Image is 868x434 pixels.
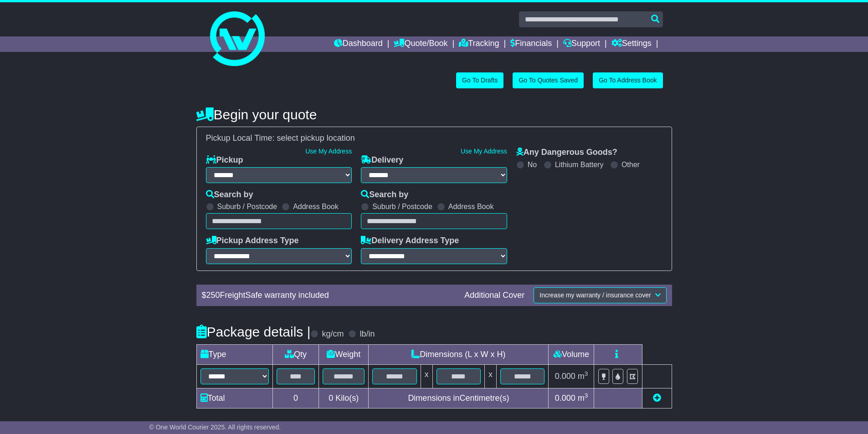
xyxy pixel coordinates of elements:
[319,344,369,364] td: Weight
[149,424,281,431] span: © One World Courier 2025. All rights reserved.
[578,372,588,381] span: m
[201,133,667,143] div: Pickup Local Time:
[329,393,333,403] span: 0
[322,329,344,339] label: kg/cm
[206,236,299,246] label: Pickup Address Type
[461,148,507,155] a: Use My Address
[555,160,604,169] label: Lithium Battery
[485,364,497,388] td: x
[197,291,460,301] div: $ FreightSafe warranty included
[361,190,408,200] label: Search by
[372,202,432,211] label: Suburb / Postcode
[563,36,600,52] a: Support
[513,72,584,88] a: Go To Quotes Saved
[653,393,661,403] a: Add new item
[319,388,369,408] td: Kilo(s)
[293,202,339,211] label: Address Book
[555,372,575,381] span: 0.000
[516,148,617,158] label: Any Dangerous Goods?
[585,392,588,399] sup: 3
[460,291,529,301] div: Additional Cover
[528,160,537,169] label: No
[334,36,383,52] a: Dashboard
[585,370,588,377] sup: 3
[196,388,272,408] td: Total
[196,324,311,339] h4: Package details |
[217,202,277,211] label: Suburb / Postcode
[621,160,640,169] label: Other
[448,202,494,211] label: Address Book
[555,393,575,403] span: 0.000
[206,291,220,300] span: 250
[394,36,447,52] a: Quote/Book
[272,388,319,408] td: 0
[510,36,552,52] a: Financials
[369,388,549,408] td: Dimensions in Centimetre(s)
[593,72,663,88] a: Go To Address Book
[421,364,432,388] td: x
[361,155,403,165] label: Delivery
[196,344,272,364] td: Type
[272,344,319,364] td: Qty
[549,344,594,364] td: Volume
[369,344,549,364] td: Dimensions (L x W x H)
[459,36,499,52] a: Tracking
[361,236,459,246] label: Delivery Address Type
[305,148,352,155] a: Use My Address
[277,133,355,143] span: select pickup location
[456,72,503,88] a: Go To Drafts
[578,393,588,403] span: m
[611,36,652,52] a: Settings
[360,329,375,339] label: lb/in
[206,155,243,165] label: Pickup
[534,287,666,303] button: Increase my warranty / insurance cover
[539,291,651,299] span: Increase my warranty / insurance cover
[196,107,672,122] h4: Begin your quote
[206,190,253,200] label: Search by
